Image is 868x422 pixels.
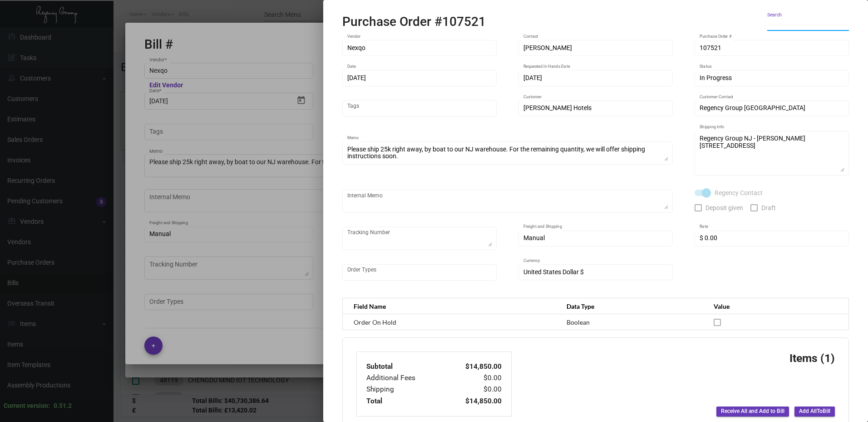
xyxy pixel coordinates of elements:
[354,318,396,326] span: Order On Hold
[715,187,763,198] span: Regency Contact
[444,384,502,395] td: $0.00
[794,407,835,417] button: Add AllToBill
[557,298,705,314] th: Data Type
[366,384,444,395] td: Shipping
[444,372,502,384] td: $0.00
[721,407,784,415] span: Receive All and Add to Bill
[523,234,545,241] span: Manual
[789,352,835,365] h3: Items (1)
[567,318,590,326] span: Boolean
[54,401,72,411] div: 0.51.2
[705,298,849,314] th: Value
[366,372,444,384] td: Additional Fees
[705,202,743,213] span: Deposit given
[366,396,444,407] td: Total
[761,202,776,213] span: Draft
[444,396,502,407] td: $14,850.00
[4,401,50,411] div: Current version:
[342,14,486,30] h2: Purchase Order #107521
[700,74,732,81] span: In Progress
[366,361,444,372] td: Subtotal
[799,407,830,415] span: Add All To Bill
[343,298,558,314] th: Field Name
[444,361,502,372] td: $14,850.00
[716,407,789,417] button: Receive All and Add to Bill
